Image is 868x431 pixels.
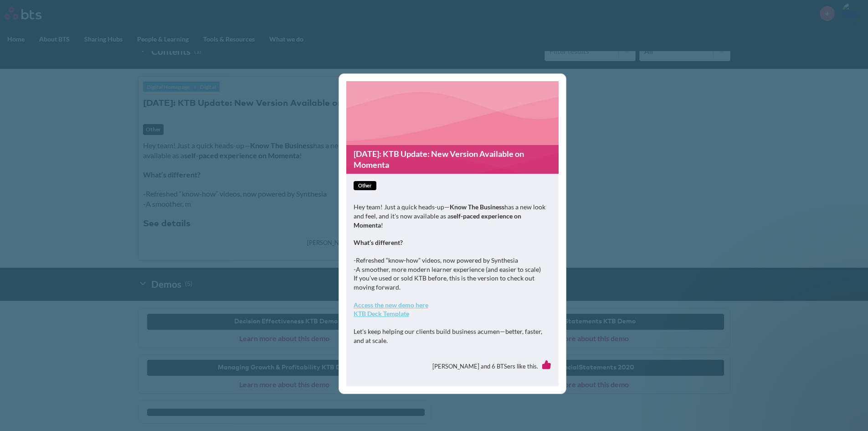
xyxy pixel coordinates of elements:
[346,145,559,174] a: [DATE]: KTB Update: New Version Available on Momenta
[354,181,376,191] span: other
[354,203,551,229] p: Hey team! Just a quick heads-up— has a new look and feel, and it's now available as a !
[450,203,504,211] strong: Know The Business
[354,327,551,345] p: Let’s keep helping our clients build business acumen—better, faster, and at scale.
[354,301,428,309] a: Access the new demo here
[354,212,521,229] strong: self-paced experience on Momenta
[686,236,868,406] iframe: Intercom notifications message
[354,310,409,317] a: KTB Deck Template
[354,239,403,246] strong: What’s different?
[837,400,859,422] iframe: Intercom live chat
[354,353,551,379] div: [PERSON_NAME] and 6 BTSers like this.
[354,256,551,291] p: -Refreshed “know-how” videos, now powered by Synthesia -A smoother, more modern learner experienc...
